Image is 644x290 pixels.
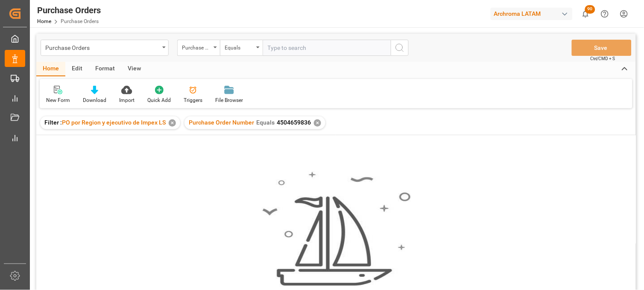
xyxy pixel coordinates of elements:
span: Purchase Order Number [189,119,254,126]
input: Type to search [263,40,391,56]
div: ✕ [314,119,321,127]
div: Home [36,62,65,76]
span: Ctrl/CMD + S [591,55,615,62]
div: New Form [46,96,70,104]
div: Purchase Order Number [182,42,211,52]
div: Edit [65,62,89,76]
div: Purchase Orders [37,4,101,17]
button: search button [391,40,409,56]
span: 4504659836 [277,119,311,126]
span: Filter : [44,119,62,126]
div: Triggers [184,96,202,104]
span: 90 [585,5,595,14]
div: Quick Add [147,96,171,104]
button: open menu [177,40,220,56]
div: Import [119,96,135,104]
button: Save [572,40,632,56]
div: File Browser [215,96,243,104]
span: PO por Region y ejecutivo de Impex LS [62,119,166,126]
a: Home [37,18,51,24]
div: Format [89,62,121,76]
button: show 90 new notifications [576,4,595,23]
div: ✕ [169,119,176,127]
button: Archroma LATAM [491,6,576,22]
button: open menu [220,40,263,56]
div: Equals [225,42,254,52]
div: Purchase Orders [45,42,159,52]
div: Archroma LATAM [491,8,573,20]
div: View [121,62,147,76]
button: Help Center [595,4,615,23]
button: open menu [41,40,169,56]
img: smooth_sailing.jpeg [261,171,411,287]
div: Download [83,96,106,104]
span: Equals [256,119,275,126]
